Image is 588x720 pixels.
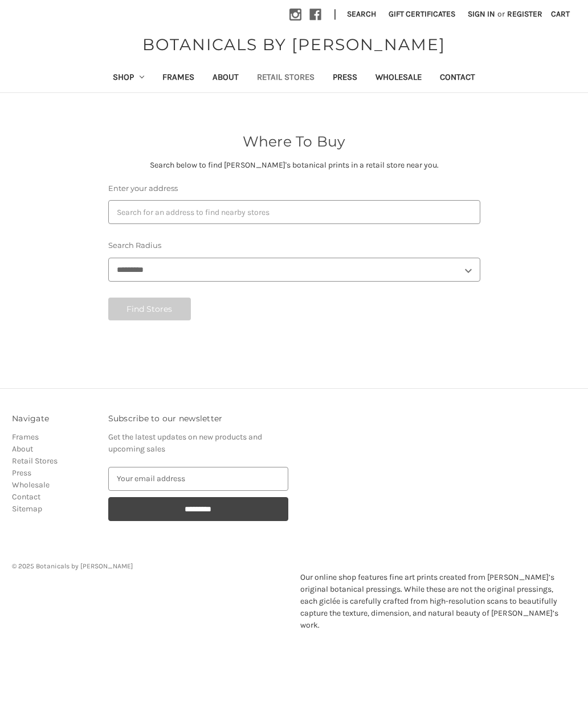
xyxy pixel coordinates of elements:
h3: Navigate [12,413,96,425]
a: Sitemap [12,504,42,514]
a: About [203,64,248,92]
a: Contact [12,492,40,502]
p: Our online shop features fine art prints created from [PERSON_NAME]’s original botanical pressing... [300,571,560,631]
li: | [329,6,341,24]
span: Cart [551,9,570,19]
h3: Subscribe to our newsletter [108,413,288,425]
p: © 2025 Botanicals by [PERSON_NAME] [12,561,576,571]
p: Search below to find [PERSON_NAME]'s botanical prints in a retail store near you. [108,159,480,171]
a: Contact [431,64,484,92]
a: Frames [12,432,39,442]
a: Retail Stores [248,64,324,92]
input: Your email address [108,467,288,491]
label: Search Radius [108,240,480,251]
a: Press [324,64,366,92]
label: Enter your address [108,183,480,194]
a: Shop [104,64,154,92]
a: About [12,444,33,454]
a: Retail Stores [12,456,58,466]
h2: Where To Buy [108,131,480,153]
a: BOTANICALS BY [PERSON_NAME] [137,32,451,56]
button: Find Stores [108,298,191,320]
p: Get the latest updates on new products and upcoming sales [108,431,288,455]
input: Search for an address to find nearby stores [108,200,480,224]
a: Frames [153,64,203,92]
span: or [496,8,506,20]
a: Wholesale [12,480,50,490]
a: Press [12,468,31,478]
a: Wholesale [366,64,431,92]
